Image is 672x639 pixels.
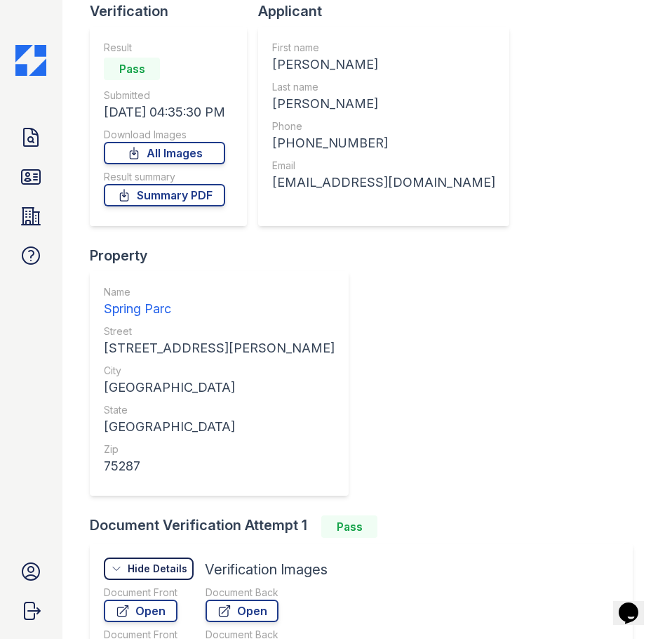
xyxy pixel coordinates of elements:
div: [PERSON_NAME] [272,94,495,114]
div: [STREET_ADDRESS][PERSON_NAME] [104,338,335,358]
a: Name Spring Parc [104,285,335,319]
a: Summary PDF [104,184,225,206]
div: Zip [104,442,335,456]
div: Street [104,324,335,338]
div: [GEOGRAPHIC_DATA] [104,417,335,437]
div: Pass [104,58,160,80]
div: [EMAIL_ADDRESS][DOMAIN_NAME] [272,173,495,192]
div: Result summary [104,170,225,184]
div: Applicant [258,1,520,21]
div: Name [104,285,335,299]
div: [GEOGRAPHIC_DATA] [104,378,335,397]
div: Verification [90,1,258,21]
div: Hide Details [128,562,187,576]
div: Property [90,246,360,265]
div: Submitted [104,88,225,103]
div: First name [272,41,495,55]
div: 75287 [104,456,335,476]
div: Email [272,159,495,173]
div: City [104,364,335,378]
iframe: chat widget [613,583,658,625]
img: CE_Icon_Blue-c292c112584629df590d857e76928e9f676e5b41ef8f769ba2f05ee15b207248.png [15,45,46,76]
div: Verification Images [205,560,328,579]
a: All Images [104,142,225,164]
div: Document Back [206,586,278,600]
div: Download Images [104,128,225,142]
div: State [104,403,335,417]
div: Document Front [104,586,177,600]
div: [DATE] 04:35:30 PM [104,103,225,122]
a: Open [104,600,177,622]
div: Phone [272,119,495,133]
div: Last name [272,80,495,94]
div: Pass [321,515,377,538]
a: Open [206,600,278,622]
div: [PERSON_NAME] [272,55,495,74]
div: [PHONE_NUMBER] [272,133,495,153]
div: Spring Parc [104,299,335,319]
div: Result [104,41,225,55]
div: Document Verification Attempt 1 [90,515,644,538]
